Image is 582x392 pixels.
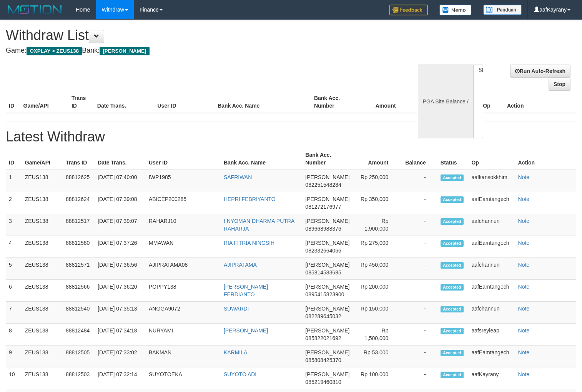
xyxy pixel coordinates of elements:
span: [PERSON_NAME] [305,306,349,312]
span: 082251548284 [305,182,341,188]
td: 5 [6,258,22,280]
span: [PERSON_NAME] [305,284,349,290]
td: 4 [6,236,22,258]
img: Button%20Memo.svg [439,5,472,15]
a: HEPRI FEBRIYANTO [224,196,276,202]
span: [PERSON_NAME] [305,174,349,180]
td: [DATE] 07:39:07 [95,214,146,236]
td: [DATE] 07:34:18 [95,324,146,345]
td: ZEUS138 [22,324,63,345]
a: Note [518,196,530,202]
span: Accepted [441,262,464,269]
a: AJIPRATAMA [224,262,257,268]
td: ZEUS138 [22,280,63,302]
td: 10 [6,367,22,389]
td: 7 [6,302,22,324]
td: 88812625 [63,170,95,192]
td: 3 [6,214,22,236]
td: aafEamtangech [468,345,515,367]
td: - [400,236,437,258]
td: ZEUS138 [22,258,63,280]
td: - [400,324,437,345]
td: ZEUS138 [22,367,63,389]
td: - [400,367,437,389]
td: aafchannun [468,214,515,236]
a: SUWARDI [224,306,249,312]
a: Stop [549,78,570,91]
span: [PERSON_NAME] [305,349,349,355]
td: 88812503 [63,367,95,389]
td: Rp 1,500,000 [356,324,400,345]
td: [DATE] 07:37:26 [95,236,146,258]
span: OXPLAY > ZEUS138 [27,47,82,55]
span: 082332664066 [305,247,341,254]
span: Accepted [441,218,464,225]
td: [DATE] 07:32:14 [95,367,146,389]
td: Rp 53,000 [356,345,400,367]
th: Bank Acc. Number [311,91,359,113]
th: Bank Acc. Name [221,148,302,170]
td: ZEUS138 [22,170,63,192]
td: Rp 200,000 [356,280,400,302]
td: aafEamtangech [468,280,515,302]
td: 1 [6,170,22,192]
th: Op [480,91,504,113]
td: ABICEP200285 [146,192,221,214]
th: Bank Acc. Number [302,148,356,170]
td: Rp 250,000 [356,170,400,192]
a: Note [518,284,530,290]
a: Note [518,240,530,246]
span: Accepted [441,196,464,203]
th: Balance [407,91,452,113]
span: Accepted [441,372,464,378]
a: Note [518,327,530,334]
td: 6 [6,280,22,302]
span: 081272176977 [305,204,341,210]
td: POPPY138 [146,280,221,302]
th: Amount [359,91,407,113]
a: Note [518,174,530,180]
td: - [400,192,437,214]
h1: Latest Withdraw [6,129,576,145]
span: Accepted [441,350,464,356]
td: aafkansokkhim [468,170,515,192]
span: 085808425370 [305,357,341,363]
a: SAFRIWAN [224,174,252,180]
span: 085219460810 [305,379,341,385]
td: 88812517 [63,214,95,236]
th: Game/API [22,148,63,170]
td: ZEUS138 [22,302,63,324]
a: KARMILA [224,349,247,355]
th: Date Trans. [95,148,146,170]
td: [DATE] 07:36:56 [95,258,146,280]
td: IWP1985 [146,170,221,192]
th: Date Trans. [94,91,155,113]
td: - [400,170,437,192]
td: 88812505 [63,345,95,367]
td: Rp 450,000 [356,258,400,280]
td: aafchannun [468,302,515,324]
span: [PERSON_NAME] [305,240,349,246]
td: Rp 150,000 [356,302,400,324]
img: MOTION_logo.png [6,4,64,15]
a: [PERSON_NAME] FERDIANTO [224,284,268,297]
td: [DATE] 07:39:08 [95,192,146,214]
td: NURYAMI [146,324,221,345]
td: 88812540 [63,302,95,324]
td: ZEUS138 [22,345,63,367]
th: Game/API [20,91,68,113]
td: Rp 100,000 [356,367,400,389]
span: 085822021692 [305,335,341,341]
td: [DATE] 07:36:20 [95,280,146,302]
td: 2 [6,192,22,214]
a: I NYOMAN DHARMA PUTRA RAHARJA [224,218,294,232]
td: ZEUS138 [22,192,63,214]
img: Feedback.jpg [389,5,428,15]
th: Action [504,91,576,113]
th: ID [6,91,20,113]
th: Amount [356,148,400,170]
td: Rp 275,000 [356,236,400,258]
td: aafKayrany [468,367,515,389]
td: - [400,302,437,324]
a: Note [518,262,530,268]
